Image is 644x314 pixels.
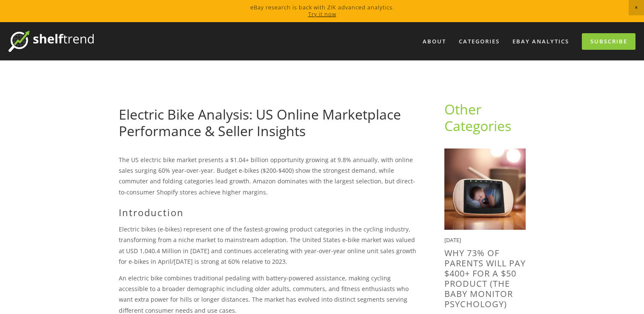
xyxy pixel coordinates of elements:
[119,154,417,197] p: The US electric bike market presents a $1.04+ billion opportunity growing at 9.8% annually, with ...
[507,34,575,49] a: eBay Analytics
[9,31,94,52] img: ShelfTrend
[119,224,417,267] p: Electric bikes (e-bikes) represent one of the fastest-growing product categories in the cycling i...
[119,105,401,140] a: Electric Bike Analysis: US Online Marketplace Performance & Seller Insights
[582,33,635,50] a: Subscribe
[444,247,526,310] a: Why 73% of Parents Will Pay $400+ for a $50 Product (The Baby Monitor Psychology)
[444,100,511,134] a: Other Categories
[444,148,526,230] img: Why 73% of Parents Will Pay $400+ for a $50 Product (The Baby Monitor Psychology)
[453,34,505,49] div: Categories
[119,207,417,218] h2: Introduction
[444,236,461,244] time: [DATE]
[308,10,336,18] a: Try it now
[417,34,452,49] a: About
